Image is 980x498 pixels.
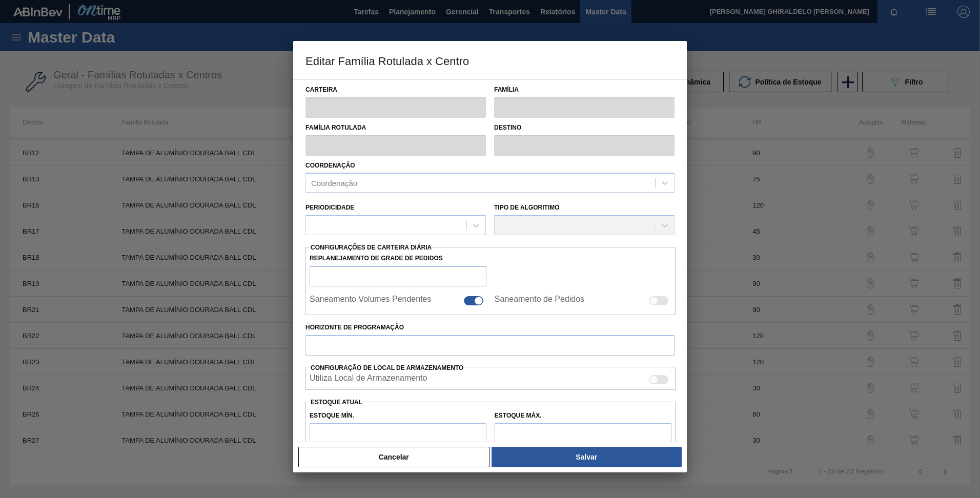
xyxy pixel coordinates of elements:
label: Saneamento de Pedidos [495,295,584,307]
h3: Editar Família Rotulada x Centro [293,41,687,80]
label: Estoque Mín. [310,412,354,419]
label: Coordenação [305,162,355,169]
label: Replanejamento de Grade de Pedidos [310,251,486,266]
div: Coordenação [311,179,357,188]
label: Saneamento Volumes Pendentes [310,295,432,307]
span: Configurações de Carteira Diária [311,244,432,251]
label: Destino [494,120,675,135]
button: Salvar [492,447,682,467]
label: Família [494,82,675,97]
span: Configuração de Local de Armazenamento [311,364,463,371]
label: Quando ativada, o sistema irá exibir os estoques de diferentes locais de armazenamento. [310,374,427,386]
label: Estoque Atual [311,399,362,406]
label: Tipo de Algoritimo [494,204,560,211]
button: Cancelar [298,447,489,467]
label: Família Rotulada [305,120,486,135]
label: Estoque Máx. [495,412,542,419]
label: Carteira [305,82,486,97]
label: Periodicidade [305,204,354,211]
label: Horizonte de Programação [305,320,675,335]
